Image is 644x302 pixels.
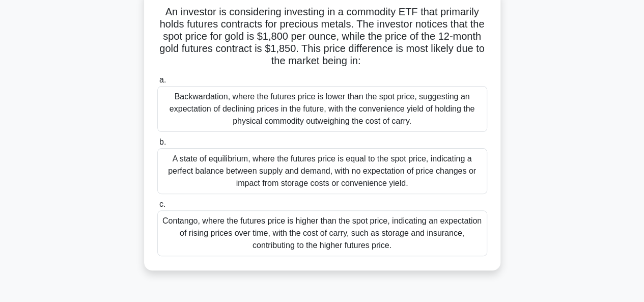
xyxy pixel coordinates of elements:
[159,200,165,208] span: c.
[156,6,488,68] h5: An investor is considering investing in a commodity ETF that primarily holds futures contracts fo...
[157,148,487,194] div: A state of equilibrium, where the futures price is equal to the spot price, indicating a perfect ...
[157,210,487,256] div: Contango, where the futures price is higher than the spot price, indicating an expectation of ris...
[159,75,166,84] span: a.
[159,138,166,146] span: b.
[157,86,487,132] div: Backwardation, where the futures price is lower than the spot price, suggesting an expectation of...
